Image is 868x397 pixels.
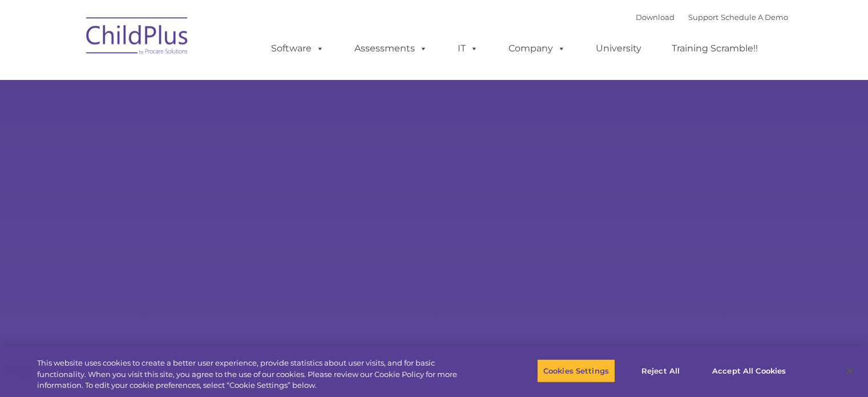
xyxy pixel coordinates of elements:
[721,13,788,22] a: Schedule A Demo
[688,13,718,22] a: Support
[537,359,615,383] button: Cookies Settings
[37,358,478,391] div: This website uses cookies to create a better user experience, provide statistics about user visit...
[584,37,653,60] a: University
[837,358,862,383] button: Close
[260,37,336,60] a: Software
[80,9,195,66] img: ChildPlus by Procare Solutions
[706,359,792,383] button: Accept All Cookies
[625,359,696,383] button: Reject All
[446,37,490,60] a: IT
[660,37,769,60] a: Training Scramble!!
[497,37,577,60] a: Company
[636,13,675,22] a: Download
[636,13,788,22] font: |
[343,37,439,60] a: Assessments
